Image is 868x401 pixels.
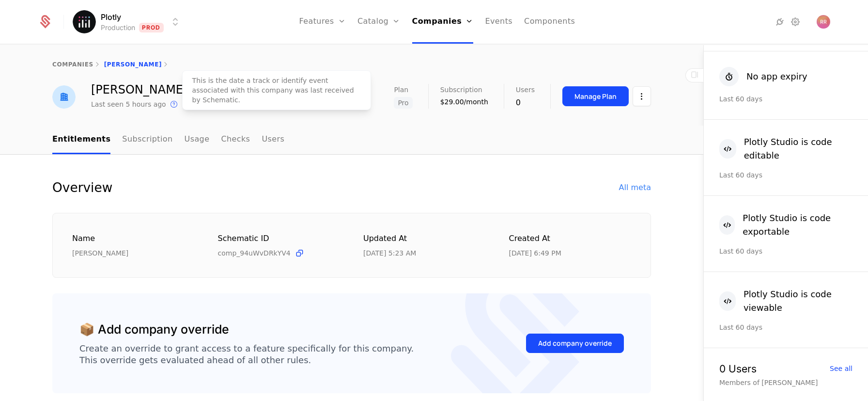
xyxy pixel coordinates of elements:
div: See all [830,365,852,372]
div: [PERSON_NAME] [91,84,187,96]
div: Plotly Studio is code editable [744,135,852,162]
img: Daniel Abiorana [52,85,76,109]
button: Plotly Studio is code viewable [719,288,852,315]
div: 0 [516,97,535,109]
a: Users [262,126,284,154]
div: Last 60 days [719,170,852,180]
span: comp_94uWvDRkYV4 [218,248,291,258]
div: $29.00/month [440,97,488,107]
div: Updated at [363,233,486,245]
div: Plotly Studio is code exportable [743,211,852,239]
button: Add company override [526,334,624,353]
span: Prod [139,23,164,32]
a: Settings [790,16,801,28]
ul: Choose Sub Page [52,126,284,154]
a: Usage [185,126,210,154]
button: Open user button [817,15,830,29]
img: Plotly [73,10,96,33]
div: Members of [PERSON_NAME] [719,378,852,387]
span: Plan [394,86,408,93]
div: 0 Users [719,364,757,374]
div: 9/11/25, 5:23 AM [363,248,416,258]
button: Select environment [76,11,181,32]
span: Pro [394,97,412,109]
button: Plotly Studio is code exportable [719,211,852,239]
span: Plotly [101,11,121,23]
div: Last seen 5 hours ago [91,99,166,109]
div: All meta [619,182,651,193]
div: Add company override [538,338,612,348]
div: Name [72,233,195,245]
button: No app expiry [719,67,807,86]
span: Users [516,86,535,93]
div: Production [101,23,135,32]
a: Subscription [122,126,172,154]
button: Select action [633,86,651,106]
div: Manage Plan [574,92,617,101]
span: Subscription [440,86,482,93]
div: Last 60 days [719,246,852,256]
button: Manage Plan [562,86,629,106]
a: Integrations [774,16,786,28]
div: Last 60 days [719,94,852,104]
div: [PERSON_NAME] [72,248,195,258]
div: Last 60 days [719,322,852,332]
div: 9/9/25, 6:49 PM [509,248,561,258]
button: Plotly Studio is code editable [719,135,852,162]
div: Create an override to grant access to a feature specifically for this company. This override gets... [79,343,414,366]
div: No app expiry [746,70,807,83]
a: Checks [221,126,250,154]
div: Schematic ID [218,233,341,244]
div: Created at [509,233,632,245]
div: Plotly Studio is code viewable [744,288,852,315]
a: companies [52,61,93,68]
div: 📦 Add company override [79,321,229,339]
img: Robyn Rhodes [817,15,830,29]
a: Entitlements [52,126,110,154]
div: Overview [52,178,112,197]
div: This is the date a track or identify event associated with this company was last received by Sche... [182,70,371,110]
nav: Main [52,126,651,154]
